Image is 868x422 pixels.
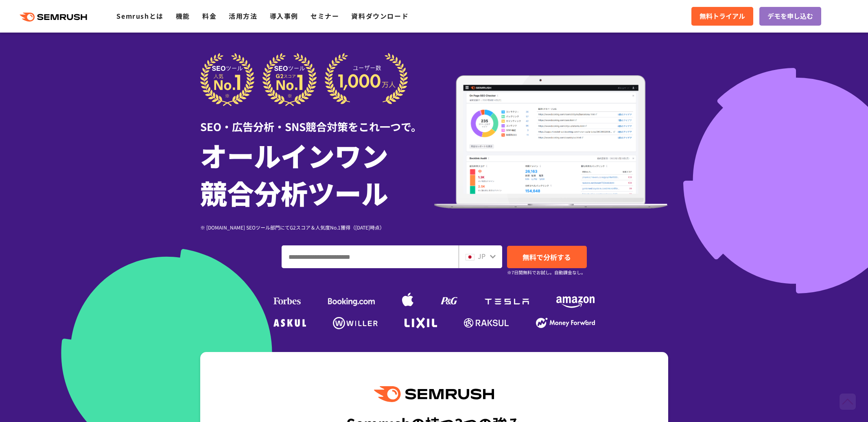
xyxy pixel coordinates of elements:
a: セミナー [310,11,339,21]
a: 無料トライアル [691,7,753,26]
div: ※ [DOMAIN_NAME] SEOツール部門にてG2スコア＆人気度No.1獲得（[DATE]時点） [200,223,434,231]
a: 無料で分析する [507,246,587,268]
div: SEO・広告分析・SNS競合対策をこれ一つで。 [200,106,434,134]
img: Semrush [374,386,494,402]
a: 料金 [202,11,216,21]
span: 無料で分析する [523,252,571,262]
h1: オールインワン 競合分析ツール [200,136,434,211]
input: ドメイン、キーワードまたはURLを入力してください [282,246,458,268]
span: デモを申し込む [767,11,813,22]
a: 資料ダウンロード [351,11,409,21]
small: ※7日間無料でお試し。自動課金なし。 [507,269,586,276]
span: 無料トライアル [700,11,745,22]
a: デモを申し込む [759,7,821,26]
span: JP [478,251,485,261]
a: 機能 [176,11,190,21]
a: 活用方法 [229,11,257,21]
a: 導入事例 [270,11,298,21]
a: Semrushとは [116,11,163,21]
